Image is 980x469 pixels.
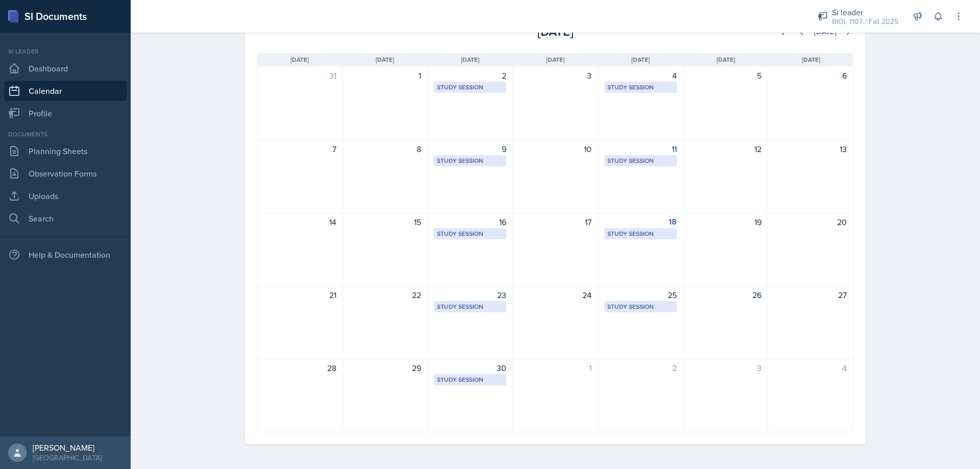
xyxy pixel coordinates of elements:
[832,16,898,27] div: BIOL 1107 / Fall 2025
[264,69,336,82] div: 31
[376,55,394,64] span: [DATE]
[519,69,592,82] div: 3
[814,28,837,36] div: [DATE]
[546,55,565,64] span: [DATE]
[349,216,422,228] div: 15
[4,244,127,265] div: Help & Documentation
[434,69,506,82] div: 2
[690,289,762,301] div: 26
[774,362,847,374] div: 4
[519,216,592,228] div: 17
[690,69,762,82] div: 5
[290,55,309,64] span: [DATE]
[4,81,127,101] a: Calendar
[690,362,762,374] div: 3
[774,289,847,301] div: 27
[4,47,127,56] div: Si leader
[607,156,674,165] div: Study Session
[802,55,820,64] span: [DATE]
[434,216,506,228] div: 16
[604,362,677,374] div: 2
[33,453,102,463] div: [GEOGRAPHIC_DATA]
[349,143,422,155] div: 8
[349,289,422,301] div: 22
[434,143,506,155] div: 9
[607,302,674,311] div: Study Session
[607,83,674,92] div: Study Session
[4,130,127,139] div: Documents
[434,289,506,301] div: 23
[519,289,592,301] div: 24
[717,55,735,64] span: [DATE]
[33,442,102,453] div: [PERSON_NAME]
[349,69,422,82] div: 1
[264,143,336,155] div: 7
[631,55,650,64] span: [DATE]
[774,143,847,155] div: 13
[4,58,127,79] a: Dashboard
[607,229,674,238] div: Study Session
[437,375,503,384] div: Study Session
[4,163,127,184] a: Observation Forms
[4,208,127,229] a: Search
[604,289,677,301] div: 25
[4,186,127,206] a: Uploads
[519,362,592,374] div: 1
[461,55,479,64] span: [DATE]
[690,216,762,228] div: 19
[434,362,506,374] div: 30
[604,69,677,82] div: 4
[604,216,677,228] div: 18
[832,6,898,18] div: Si leader
[264,289,336,301] div: 21
[774,216,847,228] div: 20
[4,141,127,161] a: Planning Sheets
[690,143,762,155] div: 12
[264,216,336,228] div: 14
[437,83,503,92] div: Study Session
[604,143,677,155] div: 11
[519,143,592,155] div: 10
[774,69,847,82] div: 6
[349,362,422,374] div: 29
[437,229,503,238] div: Study Session
[437,302,503,311] div: Study Session
[4,103,127,124] a: Profile
[264,362,336,374] div: 28
[437,156,503,165] div: Study Session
